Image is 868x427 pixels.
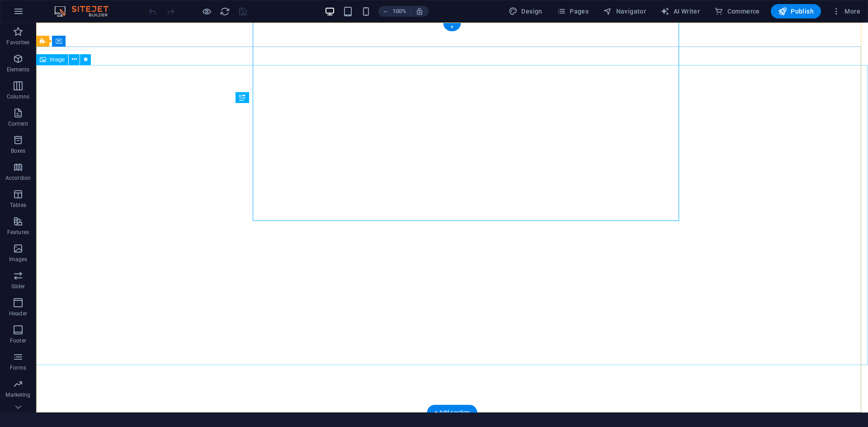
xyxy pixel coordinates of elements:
[11,283,25,290] p: Slider
[509,7,542,16] span: Design
[5,174,31,182] p: Accordion
[660,7,700,16] span: AI Writer
[415,7,424,15] i: On resize automatically adjust zoom level to fit chosen device.
[832,7,860,16] span: More
[10,202,26,209] p: Tables
[714,7,760,16] span: Commerce
[8,120,28,127] p: Content
[10,337,26,344] p: Footer
[443,23,461,31] div: +
[378,6,410,17] button: 100%
[52,6,120,17] img: Editor Logo
[50,57,65,62] span: Image
[778,7,814,16] span: Publish
[6,39,29,46] p: Favorites
[599,4,650,19] button: Navigator
[7,93,29,100] p: Columns
[392,6,406,17] h6: 100%
[505,4,546,19] div: Design (Ctrl+Alt+Y)
[657,4,703,19] button: AI Writer
[7,66,30,73] p: Elements
[219,6,230,17] button: reload
[7,229,29,236] p: Features
[553,4,592,19] button: Pages
[505,4,546,19] button: Design
[711,4,764,19] button: Commerce
[10,364,26,371] p: Forms
[9,256,28,263] p: Images
[201,6,212,17] button: Click here to leave preview mode and continue editing
[427,405,477,420] div: + Add section
[603,7,646,16] span: Navigator
[11,147,26,155] p: Boxes
[771,4,821,19] button: Publish
[5,391,30,399] p: Marketing
[9,310,27,317] p: Header
[220,6,230,17] i: Reload page
[828,4,864,19] button: More
[557,7,589,16] span: Pages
